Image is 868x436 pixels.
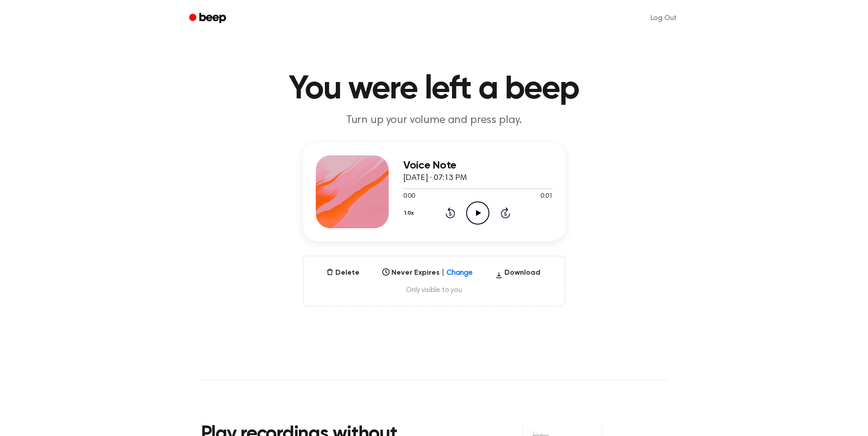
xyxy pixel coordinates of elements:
button: Delete [323,267,363,278]
p: Turn up your volume and press play. [259,113,609,128]
button: Download [492,267,544,282]
a: Log Out [642,7,686,29]
span: [DATE] · 07:13 PM [403,174,467,182]
h3: Voice Note [403,159,553,172]
h1: You were left a beep [201,73,668,106]
a: Beep [183,10,234,27]
span: 0:00 [403,192,415,201]
button: 1.0x [403,205,417,221]
span: 0:01 [540,192,552,201]
span: Only visible to you [315,286,554,295]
